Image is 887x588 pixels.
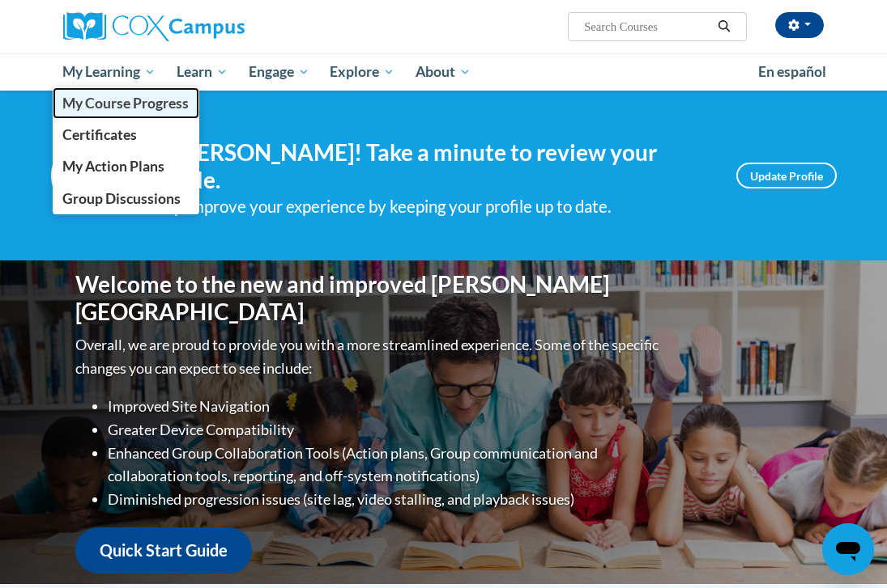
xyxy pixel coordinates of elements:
span: Engage [249,62,309,82]
span: Learn [177,62,228,82]
p: Overall, we are proud to provide you with a more streamlined experience. Some of the specific cha... [75,333,663,380]
a: Group Discussions [53,183,200,214]
h4: Hi [PERSON_NAME]! Take a minute to review your profile. [148,139,712,193]
img: Cox Campus [63,12,245,41]
a: Engage [238,53,320,91]
a: My Action Plans [53,150,200,182]
iframe: Button to launch messaging window [822,523,874,575]
div: Main menu [51,53,837,91]
img: Profile Image [51,139,124,212]
a: Quick Start Guide [75,527,252,573]
span: My Course Progress [62,95,189,112]
li: Diminished progression issues (site lag, video stalling, and playback issues) [108,488,663,511]
a: My Learning [53,53,167,91]
li: Improved Site Navigation [108,395,663,418]
a: About [405,53,481,91]
h1: Welcome to the new and improved [PERSON_NAME][GEOGRAPHIC_DATA] [75,271,663,325]
span: Explore [330,62,394,82]
button: Search [712,17,736,36]
a: My Course Progress [53,87,200,119]
input: Search Courses [582,17,712,36]
li: Enhanced Group Collaboration Tools (Action plans, Group communication and collaboration tools, re... [108,442,663,489]
span: Certificates [62,126,137,143]
a: Update Profile [736,163,837,188]
li: Greater Device Compatibility [108,418,663,442]
div: Help improve your experience by keeping your profile up to date. [148,193,712,220]
span: My Learning [62,62,156,82]
span: En español [758,63,826,80]
a: Learn [166,53,238,91]
span: About [416,62,471,82]
button: Account Settings [775,12,824,38]
span: My Action Plans [62,158,164,175]
a: Cox Campus [63,12,301,41]
a: Explore [319,53,405,91]
a: En español [748,55,837,89]
a: Certificates [53,119,200,150]
span: Group Discussions [62,190,181,207]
